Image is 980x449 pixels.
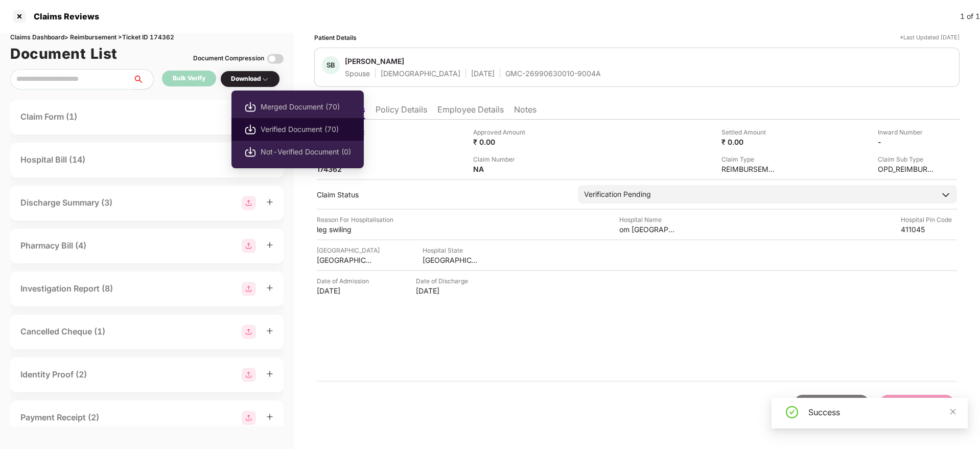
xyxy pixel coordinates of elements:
[314,33,357,42] div: Patient Details
[266,198,273,206] span: plus
[721,137,778,147] div: ₹ 0.00
[317,276,373,286] div: Date of Admission
[960,11,980,22] div: 1 of 1
[786,406,798,418] span: check-circle
[242,282,256,296] img: svg+xml;base64,PHN2ZyBpZD0iR3JvdXBfMjg4MTMiIGRhdGEtbmFtZT0iR3JvdXAgMjg4MTMiIHhtbG5zPSJodHRwOi8vd3...
[20,368,87,381] div: Identity Proof (2)
[10,42,118,65] h1: Document List
[10,33,284,42] div: Claims Dashboard > Reimbursement > Ticket ID 174362
[901,224,957,234] div: 411045
[244,146,256,158] img: svg+xml;base64,PHN2ZyBpZD0iRG93bmxvYWQtMjB4MjAiIHhtbG5zPSJodHRwOi8vd3d3LnczLm9yZy8yMDAwL3N2ZyIgd2...
[231,74,269,84] div: Download
[242,368,256,382] img: svg+xml;base64,PHN2ZyBpZD0iR3JvdXBfMjg4MTMiIGRhdGEtbmFtZT0iR3JvdXAgMjg4MTMiIHhtbG5zPSJodHRwOi8vd3...
[721,154,778,164] div: Claim Type
[20,282,113,295] div: Investigation Report (8)
[949,408,956,415] span: close
[317,286,373,296] div: [DATE]
[244,123,256,136] img: svg+xml;base64,PHN2ZyBpZD0iRG93bmxvYWQtMjB4MjAiIHhtbG5zPSJodHRwOi8vd3d3LnczLm9yZy8yMDAwL3N2ZyIgd2...
[242,325,256,339] img: svg+xml;base64,PHN2ZyBpZD0iR3JvdXBfMjg4MTMiIGRhdGEtbmFtZT0iR3JvdXAgMjg4MTMiIHhtbG5zPSJodHRwOi8vd3...
[878,127,934,137] div: Inward Number
[267,51,284,67] img: svg+xml;base64,PHN2ZyBpZD0iVG9nZ2xlLTMyeDMyIiB4bWxucz0iaHR0cDovL3d3dy53My5vcmcvMjAwMC9zdmciIHdpZH...
[416,276,472,286] div: Date of Discharge
[941,190,951,200] img: downArrowIcon
[193,54,264,63] div: Document Compression
[28,11,99,21] div: Claims Reviews
[721,164,778,174] div: REIMBURSEMENT
[473,137,529,147] div: ₹ 0.00
[20,325,105,338] div: Cancelled Cheque (1)
[901,215,957,224] div: Hospital Pin Code
[505,69,601,78] div: GMC-26990630010-9004A
[20,153,85,166] div: Hospital Bill (14)
[473,127,529,137] div: Approved Amount
[244,101,256,113] img: svg+xml;base64,PHN2ZyBpZD0iRG93bmxvYWQtMjB4MjAiIHhtbG5zPSJodHRwOi8vd3d3LnczLm9yZy8yMDAwL3N2ZyIgd2...
[132,69,154,89] button: search
[266,241,273,249] span: plus
[381,69,460,78] div: [DEMOGRAPHIC_DATA]
[584,189,651,200] div: Verification Pending
[345,69,370,78] div: Spouse
[266,284,273,291] span: plus
[266,413,273,420] span: plus
[266,327,273,334] span: plus
[878,164,934,174] div: OPD_REIMBURSEMENT
[317,190,568,199] div: Claim Status
[619,224,675,234] div: om [GEOGRAPHIC_DATA]
[242,196,256,210] img: svg+xml;base64,PHN2ZyBpZD0iR3JvdXBfMjg4MTMiIGRhdGEtbmFtZT0iR3JvdXAgMjg4MTMiIHhtbG5zPSJodHRwOi8vd3...
[345,56,404,66] div: [PERSON_NAME]
[317,215,393,224] div: Reason For Hospitalisation
[437,104,504,119] li: Employee Details
[322,56,340,74] div: SB
[132,75,153,83] span: search
[261,75,269,83] img: svg+xml;base64,PHN2ZyBpZD0iRHJvcGRvd24tMzJ4MzIiIHhtbG5zPSJodHRwOi8vd3d3LnczLm9yZy8yMDAwL3N2ZyIgd2...
[878,137,934,147] div: -
[317,245,380,255] div: [GEOGRAPHIC_DATA]
[900,33,960,42] div: *Last Updated [DATE]
[266,370,273,377] span: plus
[173,74,205,83] div: Bulk Verify
[20,110,77,123] div: Claim Form (1)
[261,124,351,135] span: Verified Document (70)
[808,406,955,418] div: Success
[20,239,86,252] div: Pharmacy Bill (4)
[242,411,256,425] img: svg+xml;base64,PHN2ZyBpZD0iR3JvdXBfMjg4MTMiIGRhdGEtbmFtZT0iR3JvdXAgMjg4MTMiIHhtbG5zPSJodHRwOi8vd3...
[20,196,112,209] div: Discharge Summary (3)
[473,164,529,174] div: NA
[514,104,536,119] li: Notes
[20,411,99,424] div: Payment Receipt (2)
[471,69,495,78] div: [DATE]
[423,255,479,265] div: [GEOGRAPHIC_DATA]
[317,224,373,234] div: leg swiling
[242,239,256,253] img: svg+xml;base64,PHN2ZyBpZD0iR3JvdXBfMjg4MTMiIGRhdGEtbmFtZT0iR3JvdXAgMjg4MTMiIHhtbG5zPSJodHRwOi8vd3...
[878,154,934,164] div: Claim Sub Type
[473,154,529,164] div: Claim Number
[317,255,373,265] div: [GEOGRAPHIC_DATA]
[423,245,479,255] div: Hospital State
[721,127,778,137] div: Settled Amount
[261,101,351,113] span: Merged Document (70)
[619,215,675,224] div: Hospital Name
[416,286,472,296] div: [DATE]
[376,104,427,119] li: Policy Details
[261,146,351,158] span: Not-Verified Document (0)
